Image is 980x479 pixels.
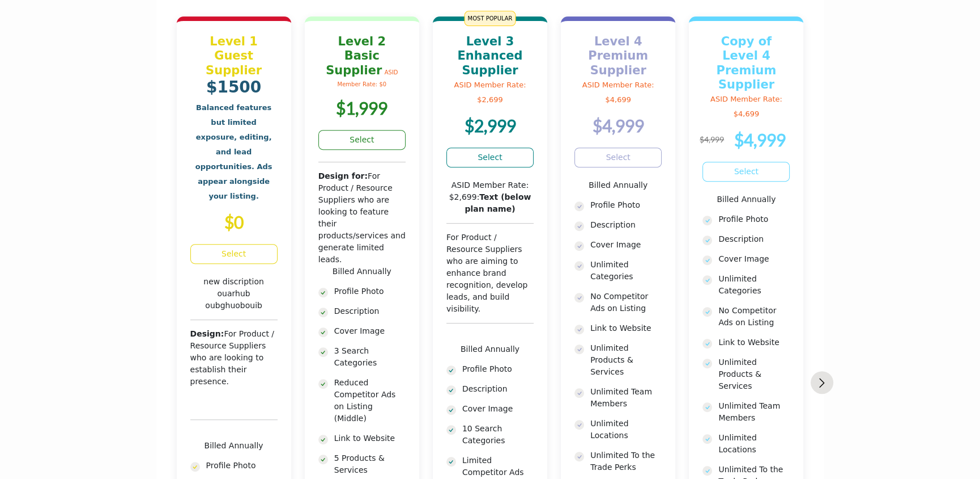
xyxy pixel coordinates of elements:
[190,328,278,440] div: For Product / Resource Suppliers who are looking to establish their presence.
[462,363,534,375] p: Profile Photo
[318,130,406,150] a: Select
[590,322,662,334] p: Link to Website
[334,285,406,297] p: Profile Photo
[336,98,387,118] b: $1,999
[590,342,662,378] p: Unlimited Products & Services
[338,69,398,87] span: ASID Member Rate: $0
[190,440,278,452] p: Billed Annually
[446,148,534,167] a: Select
[446,343,534,355] p: Billed Annually
[590,199,662,211] p: Profile Photo
[465,192,531,213] strong: Text (below plan name)
[700,135,724,144] sup: $4,999
[206,460,278,472] p: Profile Photo
[590,219,662,231] p: Description
[446,232,534,343] div: For Product / Resource Suppliers who are aiming to enhance brand recognition, develop leads, and ...
[574,179,662,191] p: Billed Annually
[206,35,262,77] b: Level 1 Guest Supplier
[147,371,170,394] button: Previous slide
[702,162,790,182] a: Select
[590,386,662,410] p: Unlimited Team Members
[718,337,790,348] p: Link to Website
[593,115,644,136] b: $4,999
[334,305,406,317] p: Description
[334,377,406,425] p: Reduced Competitor Ads on Listing (Middle)
[574,78,662,107] p: ASID Member Rate: $4,699
[718,305,790,329] p: No Competitor Ads on Listing
[590,239,662,251] p: Cover Image
[718,400,790,424] p: Unlimited Team Members
[718,432,790,456] p: Unlimited Locations
[334,345,406,369] p: 3 Search Categories
[446,179,534,215] p: ASID Member Rate: $2,699:
[318,171,368,180] b: Design for:
[718,253,790,265] p: Cover Image
[574,148,662,167] a: Select
[718,273,790,297] p: Unlimited Categories
[334,325,406,337] p: Cover Image
[718,356,790,392] p: Unlimited Products & Services
[334,452,406,476] p: 5 Products & Services
[224,212,244,232] b: $0
[718,233,790,245] p: Description
[588,35,648,77] b: Level 4 Premium Supplier
[464,115,515,136] b: $2,999
[318,266,406,278] p: Billed Annually
[318,170,406,266] div: For Product / Resource Suppliers who are looking to feature their products/services and generate ...
[190,244,278,264] a: Select
[716,35,776,91] b: Copy of Level 4 Premium Supplier
[590,291,662,314] p: No Competitor Ads on Listing
[590,418,662,442] p: Unlimited Locations
[718,213,790,225] p: Profile Photo
[446,78,534,107] p: ASID Member Rate: $2,699
[462,403,534,415] p: Cover Image
[702,194,790,205] p: Billed Annually
[326,35,386,77] b: Level 2 Basic Supplier
[195,103,272,200] strong: Balanced features but limited exposure, editing, and lead opportunities. Ads appear alongside you...
[206,78,261,96] strong: $1500
[819,378,825,388] img: Next
[457,35,522,77] b: Level 3 Enhanced Supplier
[464,11,515,26] span: MOST POPULAR
[590,449,662,473] p: Unlimited To the Trade Perks
[590,259,662,283] p: Unlimited Categories
[190,329,224,338] b: Design:
[462,383,534,395] p: Description
[190,276,278,312] p: new discription ouarhub oubghuobouib
[462,423,534,447] p: 10 Search Categories
[702,92,790,121] p: ASID Member Rate: $4,699
[734,129,786,150] b: $4,999
[811,371,833,394] button: Next slide
[334,432,406,444] p: Link to Website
